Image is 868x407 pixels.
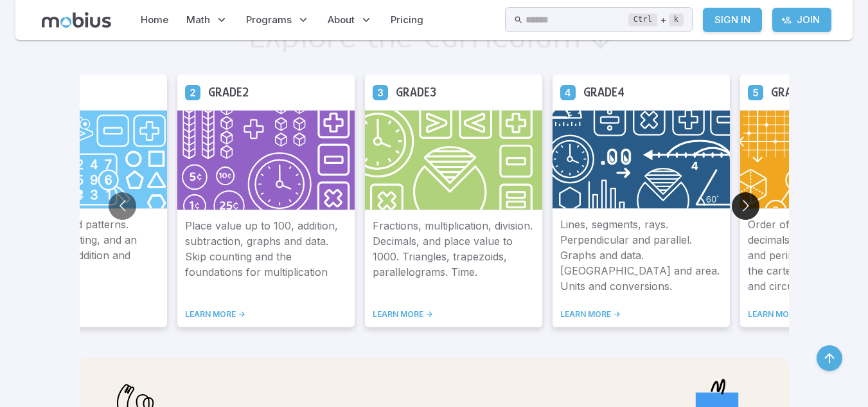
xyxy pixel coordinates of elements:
a: Grade 3 [373,84,388,100]
button: Go to previous slide [109,192,136,220]
h2: Explore the Curriculum [248,15,581,54]
a: Pricing [387,5,427,35]
img: Grade 2 [177,110,355,210]
a: Grade 2 [185,84,200,100]
kbd: k [669,14,684,26]
h5: Grade 4 [583,82,624,102]
a: LEARN MORE -> [560,309,722,320]
a: Grade 5 [748,84,763,100]
span: About [328,13,355,27]
button: Go to next slide [732,192,759,220]
a: Join [772,8,831,32]
a: Grade 4 [560,84,576,100]
a: Sign In [703,8,762,32]
h5: Grade 5 [771,82,811,102]
div: + [628,12,684,28]
span: Programs [246,13,292,27]
p: Place value up to 100, addition, subtraction, graphs and data. Skip counting and the foundations ... [185,218,347,294]
a: Home [137,5,172,35]
p: Lines, segments, rays. Perpendicular and parallel. Graphs and data. [GEOGRAPHIC_DATA] and area. U... [560,217,722,294]
p: Fractions, multiplication, division. Decimals, and place value to 1000. Triangles, trapezoids, pa... [373,218,535,294]
a: LEARN MORE -> [185,309,347,320]
img: Grade 4 [553,110,730,209]
span: Math [186,13,210,27]
h5: Grade 3 [396,82,436,102]
kbd: Ctrl [628,14,657,26]
img: Grade 3 [365,110,542,210]
a: LEARN MORE -> [373,309,535,320]
h5: Grade 2 [208,82,249,102]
